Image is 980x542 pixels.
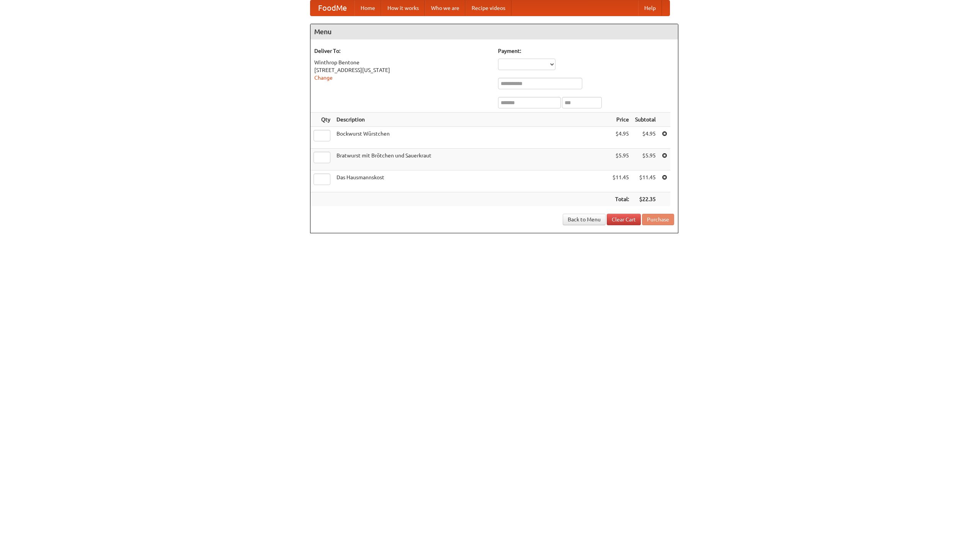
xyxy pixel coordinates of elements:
[314,66,490,74] div: [STREET_ADDRESS][US_STATE]
[642,214,674,225] button: Purchase
[333,127,609,149] td: Bockwurst Würstchen
[333,170,609,192] td: Das Hausmannskost
[425,0,465,16] a: Who we are
[632,192,659,206] th: $22.35
[381,0,425,16] a: How it works
[354,0,381,16] a: Home
[310,0,354,16] a: FoodMe
[632,127,659,149] td: $4.95
[314,47,490,55] h5: Deliver To:
[609,127,632,149] td: $4.95
[609,149,632,170] td: $5.95
[638,0,662,16] a: Help
[498,47,674,55] h5: Payment:
[333,149,609,170] td: Bratwurst mit Brötchen und Sauerkraut
[314,59,490,66] div: Winthrop Bentone
[314,75,333,81] a: Change
[632,149,659,170] td: $5.95
[609,192,632,206] th: Total:
[609,170,632,192] td: $11.45
[310,24,678,39] h4: Menu
[632,170,659,192] td: $11.45
[607,214,641,225] a: Clear Cart
[465,0,511,16] a: Recipe videos
[609,113,632,127] th: Price
[333,113,609,127] th: Description
[310,113,333,127] th: Qty
[563,214,606,225] a: Back to Menu
[632,113,659,127] th: Subtotal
